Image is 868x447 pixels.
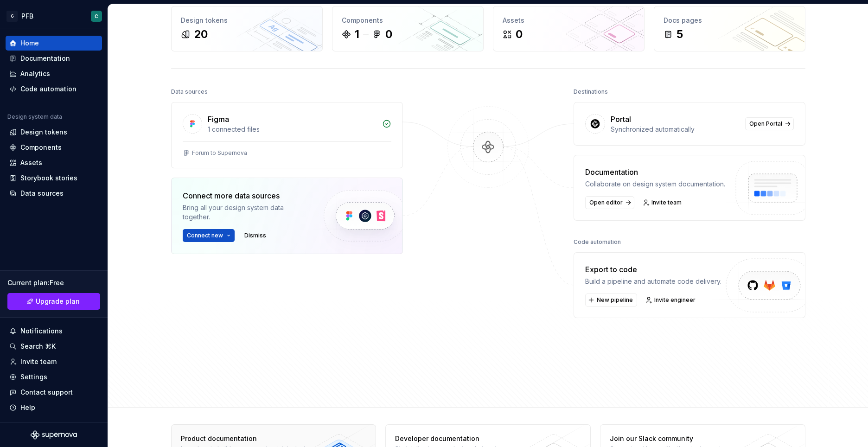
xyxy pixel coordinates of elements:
[610,434,745,443] div: Join our Slack community
[6,339,102,354] button: Search ⌘K
[6,370,102,384] a: Settings
[20,403,35,412] div: Help
[6,186,102,201] a: Data sources
[183,190,308,201] div: Connect more data sources
[6,66,102,81] a: Analytics
[654,296,696,304] span: Invite engineer
[749,120,782,128] span: Open Portal
[6,82,102,96] a: Code automation
[95,13,98,20] div: C
[244,232,266,239] span: Dismiss
[194,27,208,42] div: 20
[183,203,308,222] div: Bring all your design system data together.
[585,277,721,286] div: Build a pipeline and automate code delivery.
[208,114,229,125] div: Figma
[6,51,102,66] a: Documentation
[6,155,102,170] a: Assets
[332,6,484,51] a: Components10
[208,125,377,134] div: 1 connected files
[183,229,235,242] button: Connect new
[20,128,67,137] div: Design tokens
[597,296,633,304] span: New pipeline
[20,173,77,183] div: Storybook stories
[355,27,359,42] div: 1
[20,357,57,366] div: Invite team
[7,293,100,310] a: Upgrade plan
[677,27,683,42] div: 5
[6,324,102,338] button: Notifications
[585,179,725,189] div: Collaborate on design system documentation.
[611,114,631,125] div: Portal
[240,229,270,242] button: Dismiss
[6,354,102,369] a: Invite team
[651,199,682,206] span: Invite team
[643,294,700,307] a: Invite engineer
[6,385,102,400] button: Contact support
[585,264,721,275] div: Export to code
[21,12,33,21] div: PFB
[342,16,474,25] div: Components
[181,16,313,25] div: Design tokens
[7,113,62,121] div: Design system data
[589,199,623,206] span: Open editor
[585,294,637,307] button: New pipeline
[574,85,608,98] div: Destinations
[192,149,247,157] div: Forum to Supernova
[6,125,102,140] a: Design tokens
[20,54,70,63] div: Documentation
[654,6,805,51] a: Docs pages5
[6,171,102,185] a: Storybook stories
[6,11,18,22] div: G
[171,6,323,51] a: Design tokens20
[640,196,686,209] a: Invite team
[20,326,63,336] div: Notifications
[171,102,403,168] a: Figma1 connected filesForum to Supernova
[503,16,635,25] div: Assets
[664,16,796,25] div: Docs pages
[7,278,100,287] div: Current plan : Free
[36,297,80,306] span: Upgrade plan
[181,434,316,443] div: Product documentation
[585,166,725,178] div: Documentation
[2,6,106,26] button: GPFBC
[20,143,62,152] div: Components
[20,388,73,397] div: Contact support
[20,342,56,351] div: Search ⌘K
[31,430,77,440] svg: Supernova Logo
[171,85,208,98] div: Data sources
[6,36,102,51] a: Home
[20,69,50,78] div: Analytics
[6,140,102,155] a: Components
[20,372,47,382] div: Settings
[516,27,523,42] div: 0
[6,400,102,415] button: Help
[574,236,621,249] div: Code automation
[611,125,740,134] div: Synchronized automatically
[395,434,530,443] div: Developer documentation
[20,38,39,48] div: Home
[745,117,794,130] a: Open Portal
[385,27,392,42] div: 0
[20,158,42,167] div: Assets
[20,189,64,198] div: Data sources
[20,84,77,94] div: Code automation
[187,232,223,239] span: Connect new
[585,196,634,209] a: Open editor
[493,6,645,51] a: Assets0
